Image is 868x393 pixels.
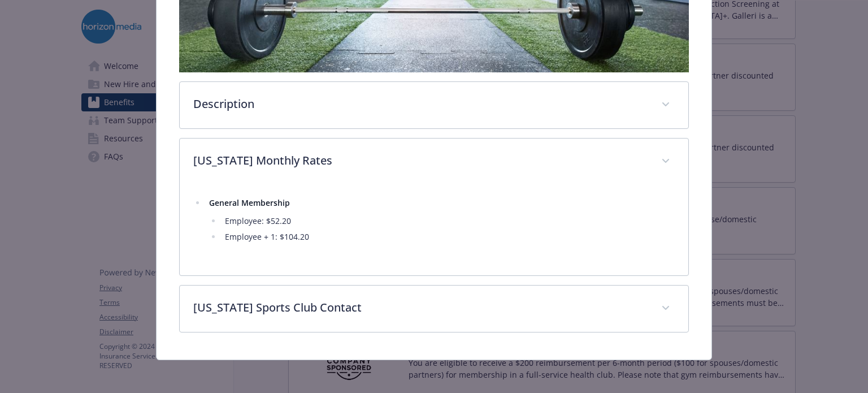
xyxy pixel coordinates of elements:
[193,152,647,169] p: [US_STATE] Monthly Rates
[193,96,647,113] p: Description
[209,197,290,208] strong: General Membership
[180,185,688,275] div: [US_STATE] Monthly Rates
[222,214,674,228] li: Employee: $52.20
[193,299,647,316] p: [US_STATE] Sports Club Contact
[222,230,674,244] li: Employee + 1: $104.20
[180,286,688,332] div: [US_STATE] Sports Club Contact
[180,139,688,185] div: [US_STATE] Monthly Rates
[180,82,688,128] div: Description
